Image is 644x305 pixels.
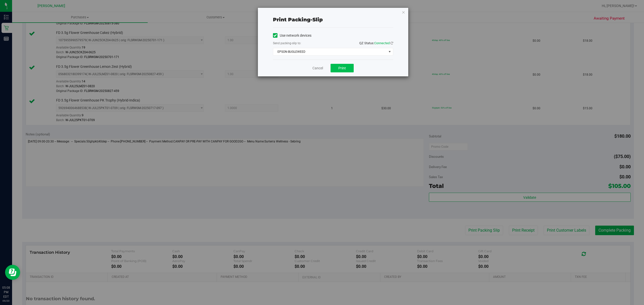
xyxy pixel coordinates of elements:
[273,41,301,45] label: Send packing-slip to:
[273,33,311,38] label: Use network devices
[273,17,323,23] span: Print packing-slip
[374,41,390,45] span: Connected
[312,66,323,71] a: Cancel
[331,64,354,72] button: Print
[359,41,393,45] span: QZ Status:
[338,66,346,70] span: Print
[386,48,393,55] span: select
[5,265,20,280] iframe: Resource center
[273,48,387,55] span: EPSON-BUGLEWEED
